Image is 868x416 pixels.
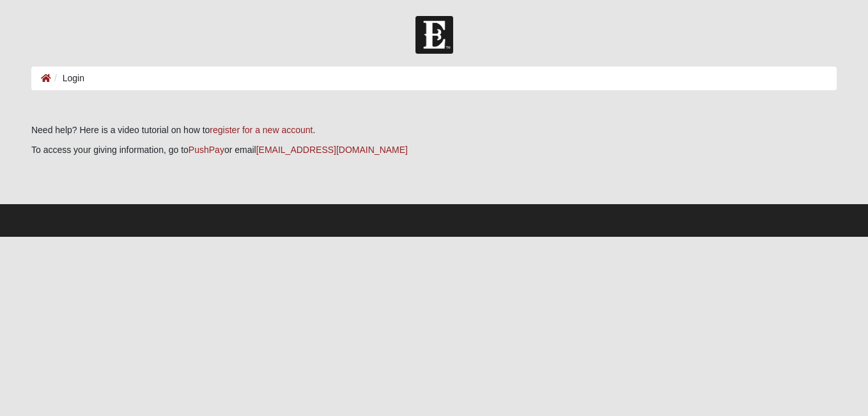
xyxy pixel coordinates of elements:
[189,145,224,155] a: PushPay
[31,143,837,157] p: To access your giving information, go to or email
[256,145,408,155] a: [EMAIL_ADDRESS][DOMAIN_NAME]
[31,124,837,137] p: Need help? Here is a video tutorial on how to .
[210,125,313,135] a: register for a new account
[415,16,453,54] img: Church of Eleven22 Logo
[51,72,84,85] li: Login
